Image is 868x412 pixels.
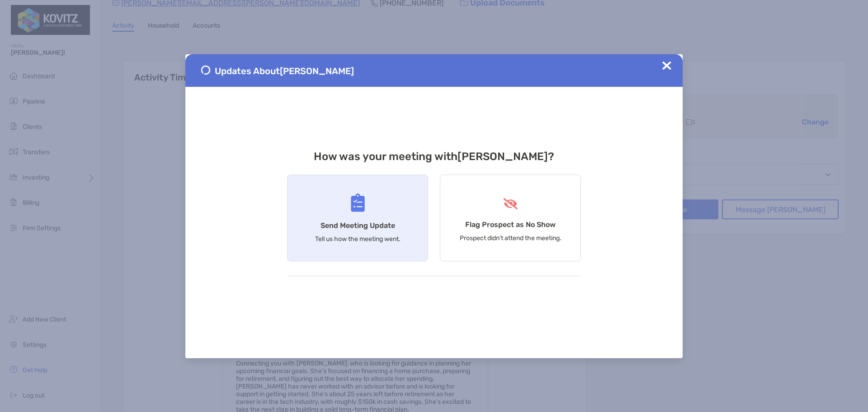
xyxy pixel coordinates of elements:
h4: Send Meeting Update [321,221,395,230]
img: Send Meeting Update [351,194,365,212]
h4: Flag Prospect as No Show [465,220,556,229]
p: Tell us how the meeting went. [315,235,401,243]
img: Send Meeting Update 1 [201,66,210,75]
span: Updates About [PERSON_NAME] [215,66,354,76]
p: Prospect didn’t attend the meeting. [460,234,561,242]
img: Flag Prospect as No Show [502,198,519,209]
img: Close Updates Zoe [662,61,671,70]
h3: How was your meeting with [PERSON_NAME] ? [287,150,581,163]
